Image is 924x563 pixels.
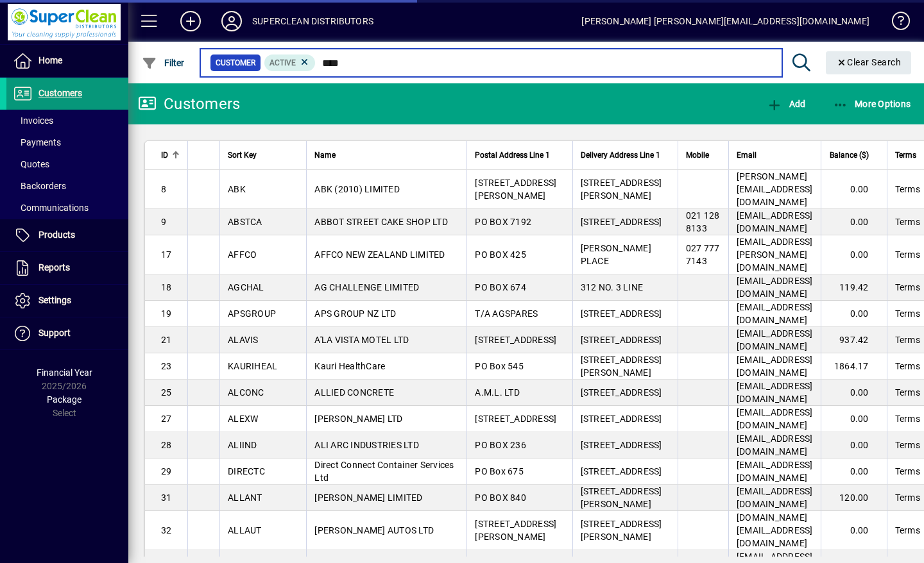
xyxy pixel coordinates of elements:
[737,355,813,378] span: [EMAIL_ADDRESS][DOMAIN_NAME]
[826,51,912,74] button: Clear
[581,11,869,31] div: [PERSON_NAME] [PERSON_NAME][EMAIL_ADDRESS][DOMAIN_NAME]
[6,317,128,349] a: Support
[161,282,172,292] span: 18
[228,184,246,194] span: ABK
[475,414,556,424] span: [STREET_ADDRESS]
[161,335,172,345] span: 21
[581,178,662,201] span: [STREET_ADDRESS][PERSON_NAME]
[737,148,757,162] span: Email
[895,386,920,399] span: Terms
[228,525,262,535] span: ALLAUT
[314,440,419,450] span: ALI ARC INDUSTRIES LTD
[38,55,62,65] span: Home
[475,492,526,503] span: PO BOX 840
[161,492,172,503] span: 31
[13,115,53,126] span: Invoices
[882,3,908,44] a: Knowledge Base
[6,252,128,284] a: Reports
[47,394,81,405] span: Package
[314,308,396,319] span: APS GROUP NZ LTD
[737,328,813,351] span: [EMAIL_ADDRESS][DOMAIN_NAME]
[475,466,524,476] span: PO Box 675
[228,148,257,162] span: Sort Key
[228,492,262,503] span: ALLANT
[895,281,920,294] span: Terms
[314,492,422,503] span: [PERSON_NAME] LIMITED
[895,491,920,504] span: Terms
[475,308,538,319] span: T/A AGSPARES
[228,387,264,398] span: ALCONC
[475,217,531,227] span: PO BOX 7192
[581,282,644,292] span: 312 NO. 3 LINE
[737,486,813,509] span: [EMAIL_ADDRESS][DOMAIN_NAME]
[821,209,887,235] td: 0.00
[737,433,813,457] span: [EMAIL_ADDRESS][DOMAIN_NAME]
[821,380,887,406] td: 0.00
[737,302,813,325] span: [EMAIL_ADDRESS][DOMAIN_NAME]
[13,159,49,169] span: Quotes
[821,458,887,485] td: 0.00
[737,512,813,548] span: [DOMAIN_NAME][EMAIL_ADDRESS][DOMAIN_NAME]
[830,92,914,115] button: More Options
[161,525,172,535] span: 32
[161,217,166,227] span: 9
[6,219,128,251] a: Products
[767,99,805,109] span: Add
[161,184,166,194] span: 8
[895,465,920,478] span: Terms
[252,11,373,31] div: SUPERCLEAN DISTRIBUTORS
[216,56,255,69] span: Customer
[6,197,128,219] a: Communications
[314,414,402,424] span: [PERSON_NAME] LTD
[475,148,550,162] span: Postal Address Line 1
[895,248,920,261] span: Terms
[821,353,887,380] td: 1864.17
[821,485,887,511] td: 120.00
[737,381,813,404] span: [EMAIL_ADDRESS][DOMAIN_NAME]
[228,308,276,319] span: APSGROUP
[895,439,920,451] span: Terms
[895,148,916,162] span: Terms
[161,414,172,424] span: 27
[836,57,902,67] span: Clear Search
[161,440,172,450] span: 28
[314,525,434,535] span: [PERSON_NAME] AUTOS LTD
[686,148,709,162] span: Mobile
[38,230,75,240] span: Products
[475,361,524,371] span: PO Box 545
[581,440,662,450] span: [STREET_ADDRESS]
[228,249,257,260] span: AFFCO
[895,215,920,228] span: Terms
[581,466,662,476] span: [STREET_ADDRESS]
[314,335,409,345] span: A'LA VISTA MOTEL LTD
[38,295,71,305] span: Settings
[895,307,920,320] span: Terms
[314,184,400,194] span: ABK (2010) LIMITED
[895,412,920,425] span: Terms
[581,355,662,378] span: [STREET_ADDRESS][PERSON_NAME]
[581,486,662,509] span: [STREET_ADDRESS][PERSON_NAME]
[6,45,128,77] a: Home
[737,276,813,299] span: [EMAIL_ADDRESS][DOMAIN_NAME]
[228,335,259,345] span: ALAVIS
[686,243,720,266] span: 027 777 7143
[228,361,277,371] span: KAURIHEAL
[581,519,662,542] span: [STREET_ADDRESS][PERSON_NAME]
[6,153,128,175] a: Quotes
[830,148,869,162] span: Balance ($)
[314,217,448,227] span: ABBOT STREET CAKE SHOP LTD
[314,148,459,162] div: Name
[475,335,556,345] span: [STREET_ADDRESS]
[737,171,813,207] span: [PERSON_NAME][EMAIL_ADDRESS][DOMAIN_NAME]
[139,51,188,74] button: Filter
[228,217,262,227] span: ABSTCA
[475,440,526,450] span: PO BOX 236
[895,183,920,196] span: Terms
[228,414,258,424] span: ALEXW
[161,466,172,476] span: 29
[314,387,394,398] span: ALLIED CONCRETE
[833,99,911,109] span: More Options
[475,178,556,201] span: [STREET_ADDRESS][PERSON_NAME]
[13,181,66,191] span: Backorders
[314,249,445,260] span: AFFCO NEW ZEALAND LIMITED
